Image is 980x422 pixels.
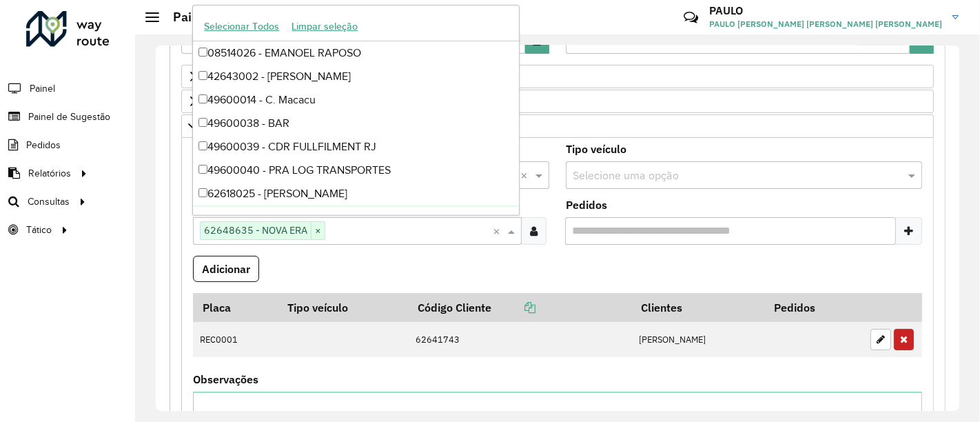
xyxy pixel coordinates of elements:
[193,371,258,388] label: Observações
[181,65,934,88] a: Priorizar Cliente - Não podem ficar no buffer
[193,88,519,112] div: 49600014 - C. Macacu
[193,182,519,205] div: 62618025 - [PERSON_NAME]
[632,293,765,322] th: Clientes
[676,3,706,32] a: Contato Rápido
[193,322,278,358] td: REC0001
[311,223,325,239] span: ×
[26,223,52,237] span: Tático
[193,256,259,282] button: Adicionar
[192,5,520,215] ng-dropdown-panel: Options list
[201,222,311,239] span: 62648635 - NOVA ERA
[181,114,934,138] a: Cliente para Recarga
[709,18,942,30] span: PAULO [PERSON_NAME] [PERSON_NAME] [PERSON_NAME]
[28,194,70,209] span: Consultas
[193,65,519,88] div: 42643002 - [PERSON_NAME]
[765,293,864,322] th: Pedidos
[193,41,519,65] div: 08514026 - EMANOEL RAPOSO
[193,135,519,159] div: 49600039 - CDR FULLFILMENT RJ
[709,4,942,17] h3: PAULO
[159,10,369,25] h2: Painel de Sugestão - Criar registro
[520,167,532,183] span: Clear all
[632,322,765,358] td: [PERSON_NAME]
[181,90,934,113] a: Preservar Cliente - Devem ficar no buffer, não roteirizar
[198,16,285,37] button: Selecionar Todos
[30,81,55,96] span: Painel
[28,166,71,181] span: Relatórios
[193,112,519,135] div: 49600038 - BAR
[193,205,519,229] div: 62618028 - [PERSON_NAME] DA FO
[26,138,61,152] span: Pedidos
[566,197,607,213] label: Pedidos
[566,141,626,157] label: Tipo veículo
[28,110,110,124] span: Painel de Sugestão
[278,293,408,322] th: Tipo veículo
[285,16,364,37] button: Limpar seleção
[193,293,278,322] th: Placa
[491,301,535,314] a: Copiar
[493,223,504,239] span: Clear all
[408,293,631,322] th: Código Cliente
[193,159,519,182] div: 49600040 - PRA LOG TRANSPORTES
[408,322,631,358] td: 62641743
